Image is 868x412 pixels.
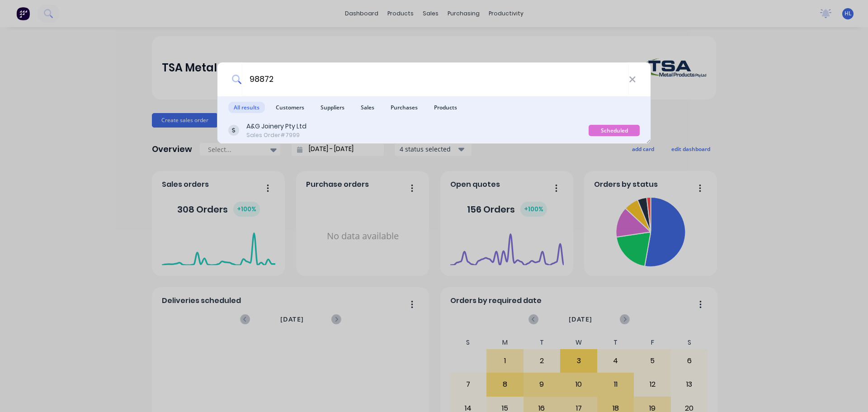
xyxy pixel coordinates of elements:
span: Products [429,102,462,113]
input: Start typing a customer or supplier name to create a new order... [242,62,629,96]
span: Sales [355,102,380,113]
span: Suppliers [315,102,350,113]
span: Purchases [385,102,423,113]
div: A&G Joinery Pty Ltd [246,122,307,131]
div: Sales Order #7999 [246,131,307,139]
span: All results [228,102,265,113]
span: Customers [270,102,310,113]
div: Scheduled [589,125,640,136]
